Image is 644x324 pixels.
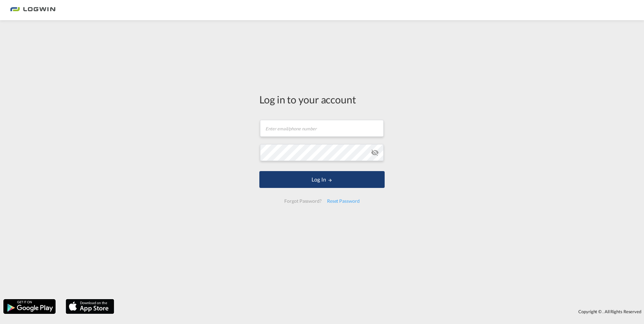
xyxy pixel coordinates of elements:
div: Copyright © . All Rights Reserved [118,306,644,317]
button: LOGIN [259,171,385,188]
img: bc73a0e0d8c111efacd525e4c8ad7d32.png [10,3,56,18]
div: Reset Password [324,195,362,207]
img: apple.png [65,298,115,315]
div: Log in to your account [259,92,385,106]
div: Forgot Password? [282,195,324,207]
md-icon: icon-eye-off [371,149,379,157]
input: Enter email/phone number [260,120,384,137]
img: google.png [3,298,56,315]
